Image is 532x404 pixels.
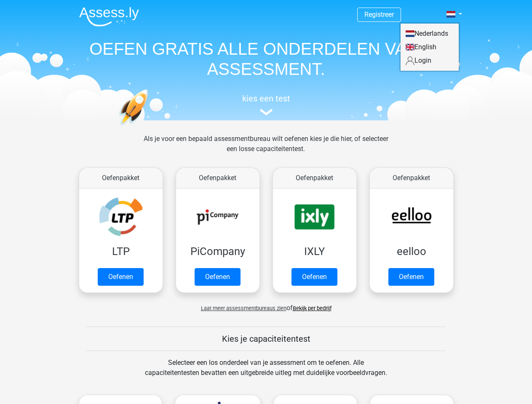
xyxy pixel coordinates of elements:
a: Oefenen [195,268,241,286]
span: Laat meer assessmentbureaus zien [201,305,286,311]
a: Login [401,54,459,67]
img: assessment [260,109,273,115]
a: Oefenen [388,268,434,286]
div: Selecteer een los onderdeel van je assessment om te oefenen. Alle capaciteitentesten bevatten een... [137,358,395,388]
img: Assessly [79,7,139,27]
a: kies een test [72,93,460,116]
a: English [401,40,459,54]
a: Registreer [364,11,394,19]
a: Oefenen [291,268,337,286]
a: Oefenen [98,268,144,286]
a: Bekijk per bedrijf [293,305,331,311]
h1: OEFEN GRATIS ALLE ONDERDELEN VAN JE ASSESSMENT. [72,39,460,79]
div: of [72,296,460,313]
div: Als je voor een bepaald assessmentbureau wilt oefenen kies je die hier, of selecteer een losse ca... [137,134,395,164]
img: oefenen [119,89,181,165]
h5: kies een test [72,93,460,104]
a: Nederlands [401,27,459,40]
h5: Kies je capaciteitentest [86,334,446,344]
